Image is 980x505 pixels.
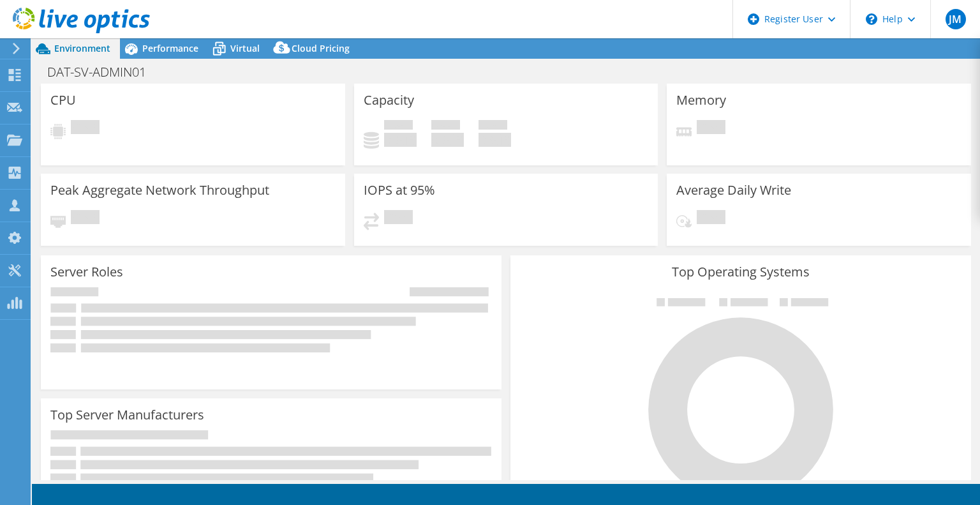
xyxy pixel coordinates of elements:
h4: 0 GiB [479,133,511,147]
span: Pending [697,120,725,137]
h3: Top Server Manufacturers [50,408,204,422]
h3: Average Daily Write [676,183,791,197]
h3: Memory [676,93,726,107]
h3: Top Operating Systems [520,265,961,279]
h3: CPU [50,93,76,107]
h1: DAT-SV-ADMIN01 [41,65,166,79]
span: Free [431,120,460,133]
h3: Peak Aggregate Network Throughput [50,183,269,197]
span: Virtual [230,42,260,54]
span: Pending [71,210,100,227]
span: Used [384,120,413,133]
span: Pending [71,120,100,137]
span: Pending [384,210,413,227]
h3: Capacity [364,93,414,107]
h3: Server Roles [50,265,123,279]
span: Cloud Pricing [292,42,350,54]
span: Total [479,120,507,133]
svg: \n [866,13,877,25]
span: Pending [697,210,725,227]
h4: 0 GiB [384,133,417,147]
h3: IOPS at 95% [364,183,435,197]
span: JM [946,9,966,29]
h4: 0 GiB [431,133,464,147]
span: Performance [142,42,198,54]
span: Environment [54,42,110,54]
